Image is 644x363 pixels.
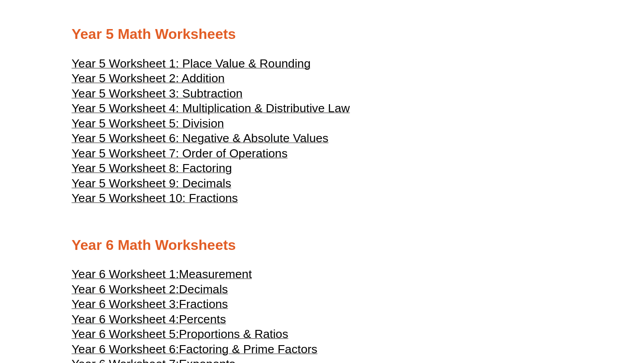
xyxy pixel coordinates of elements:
span: Year 5 Worksheet 8: Factoring [72,161,232,175]
span: Year 5 Worksheet 9: Decimals [72,177,231,190]
a: Year 5 Worksheet 7: Order of Operations [72,151,288,160]
a: Year 6 Worksheet 5:Proportions & Ratios [72,331,288,340]
span: Year 5 Worksheet 10: Fractions [72,191,238,205]
span: Year 5 Worksheet 2: Addition [72,72,225,85]
span: Year 5 Worksheet 6: Negative & Absolute Values [72,131,328,145]
span: Year 5 Worksheet 7: Order of Operations [72,147,288,160]
span: Year 5 Worksheet 1: Place Value & Rounding [72,57,310,70]
span: Proportions & Ratios [179,327,288,341]
span: Percents [179,312,226,326]
a: Year 6 Worksheet 4:Percents [72,317,226,325]
span: Year 5 Worksheet 5: Division [72,117,224,130]
span: Year 6 Worksheet 3: [72,297,179,311]
a: Year 5 Worksheet 6: Negative & Absolute Values [72,135,328,144]
a: Year 5 Worksheet 9: Decimals [72,181,231,190]
a: Year 5 Worksheet 4: Multiplication & Distributive Law [72,106,350,114]
iframe: Chat Widget [491,262,644,363]
a: Year 5 Worksheet 10: Fractions [72,195,238,204]
span: Fractions [179,297,228,311]
h2: Year 6 Math Worksheets [72,236,572,255]
span: Year 5 Worksheet 4: Multiplication & Distributive Law [72,101,350,115]
a: Year 5 Worksheet 3: Subtraction [72,91,242,100]
span: Year 6 Worksheet 1: [72,267,179,281]
span: Measurement [179,267,252,281]
a: Year 6 Worksheet 1:Measurement [72,271,252,280]
a: Year 5 Worksheet 1: Place Value & Rounding [72,61,310,70]
a: Year 5 Worksheet 8: Factoring [72,165,232,174]
a: Year 6 Worksheet 6:Factoring & Prime Factors [72,346,318,355]
span: Year 6 Worksheet 4: [72,312,179,326]
span: Year 6 Worksheet 5: [72,327,179,341]
a: Year 6 Worksheet 3:Fractions [72,301,228,310]
h2: Year 5 Math Worksheets [72,25,572,44]
span: Year 6 Worksheet 6: [72,342,179,356]
span: Year 5 Worksheet 3: Subtraction [72,87,242,100]
span: Decimals [179,283,228,296]
a: Year 5 Worksheet 2: Addition [72,76,225,84]
a: Year 5 Worksheet 5: Division [72,121,224,130]
span: Year 6 Worksheet 2: [72,283,179,296]
span: Factoring & Prime Factors [179,342,318,356]
a: Year 6 Worksheet 2:Decimals [72,287,228,295]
